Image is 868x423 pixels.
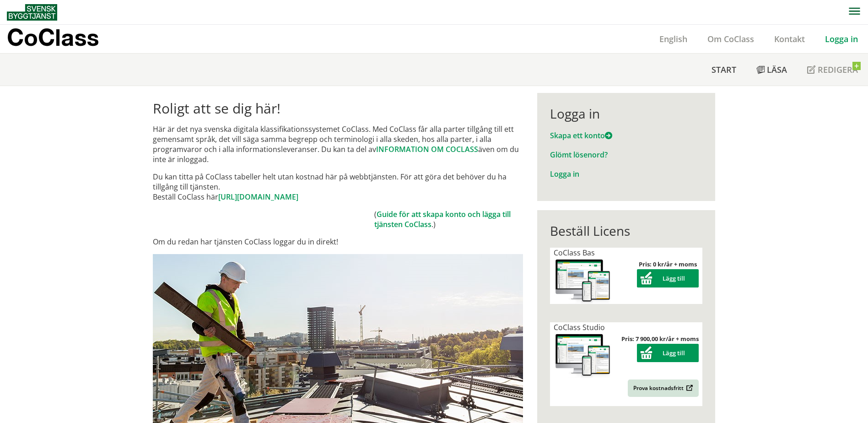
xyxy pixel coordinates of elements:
[554,322,605,332] span: CoClass Studio
[218,192,298,202] a: [URL][DOMAIN_NAME]
[153,124,523,164] p: Här är det nya svenska digitala klassifikationssystemet CoClass. Med CoClass får alla parter till...
[554,332,612,379] img: coclass-license.jpg
[153,172,523,202] p: Du kan titta på CoClass tabeller helt utan kostnad här på webbtjänsten. För att göra det behöver ...
[374,209,523,229] td: ( .)
[550,130,612,141] a: Skapa ett konto
[554,248,595,258] span: CoClass Bas
[746,54,797,86] a: Läsa
[815,33,868,44] a: Logga in
[637,274,699,282] a: Lägg till
[7,32,99,43] p: CoClass
[701,54,746,86] a: Start
[376,144,478,154] a: INFORMATION OM COCLASS
[649,33,697,44] a: English
[697,33,764,44] a: Om CoClass
[637,344,699,362] button: Lägg till
[153,237,523,247] p: Om du redan har tjänsten CoClass loggar du in direkt!
[637,349,699,357] a: Lägg till
[550,169,579,179] a: Logga in
[767,64,787,75] span: Läsa
[550,106,702,121] div: Logga in
[621,335,699,343] strong: Pris: 7 900,00 kr/år + moms
[764,33,815,44] a: Kontakt
[685,385,693,391] img: Outbound.png
[639,260,697,268] strong: Pris: 0 kr/år + moms
[628,380,699,397] a: Prova kostnadsfritt
[153,100,523,117] h1: Roligt att se dig här!
[554,258,612,304] img: coclass-license.jpg
[374,209,511,229] a: Guide för att skapa konto och lägga till tjänsten CoClass
[7,4,57,21] img: Svensk Byggtjänst
[712,64,736,75] span: Start
[550,150,608,160] a: Glömt lösenord?
[7,25,119,53] a: CoClass
[637,269,699,287] button: Lägg till
[550,223,702,239] div: Beställ Licens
